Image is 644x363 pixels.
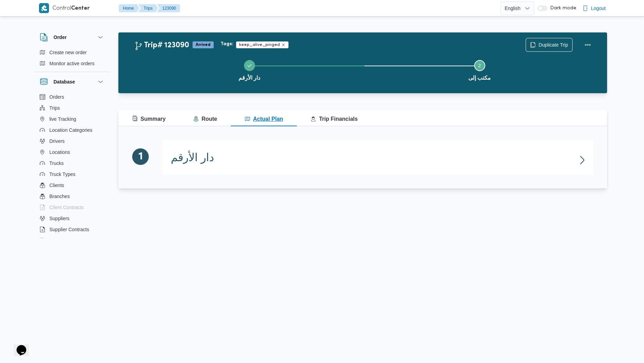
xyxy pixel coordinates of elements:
span: Summary [132,116,166,122]
span: Suppliers [49,214,69,223]
button: Trips [37,102,107,114]
span: Dark mode [547,6,576,11]
span: Location Categories [49,126,92,134]
button: Client Contracts [37,202,107,213]
b: Arrived [196,43,211,47]
b: Center [71,6,90,11]
div: Order [34,47,110,72]
span: Trip Financials [311,116,358,122]
h3: Database [53,78,75,86]
span: Drivers [49,137,65,145]
button: Location Categories [37,125,107,136]
button: Remove trip tag [281,43,285,47]
button: Drivers [37,136,107,147]
button: Clients [37,180,107,191]
h2: Trip# 123090 [134,41,189,50]
button: Branches [37,191,107,202]
button: Actions [581,38,595,52]
span: live Tracking [49,115,76,123]
img: X8yXhbKr1z7QwAAAABJRU5ErkJggg== [39,3,49,13]
span: Create new order [49,48,87,57]
button: دار الأرقم [134,52,364,88]
span: keep_alive_pinged [239,42,280,48]
span: Truck Types [49,170,75,178]
button: Orders [37,91,107,102]
span: دار الأرقم [238,74,260,82]
button: Suppliers [37,213,107,224]
svg: Step 1 is complete [247,63,252,68]
button: Trucks [37,158,107,169]
span: Actual Plan [245,116,283,122]
span: مكتب إلى [468,74,491,82]
button: Trips [138,4,158,12]
button: مكتب إلى [364,52,595,88]
h3: Order [53,33,67,41]
span: دار الأرقم [171,155,214,160]
span: Locations [49,148,70,156]
button: Devices [37,235,107,246]
span: Supplier Contracts [49,225,89,234]
span: Duplicate Trip [538,41,568,49]
button: Supplier Contracts [37,224,107,235]
span: Orders [49,93,64,101]
div: Database [34,91,110,241]
button: Truck Types [37,169,107,180]
span: Devices [49,236,67,245]
button: Create new order [37,47,107,58]
span: 2 [478,63,481,68]
span: Arrived [193,41,214,48]
button: Order [40,33,105,41]
span: Clients [49,181,64,189]
div: 1 [132,148,149,165]
span: Trips [49,104,60,112]
button: Monitor active orders [37,58,107,69]
span: Route [193,116,217,122]
span: Branches [49,192,70,200]
button: Home [119,4,139,12]
button: 123090 [157,4,180,12]
button: Database [40,78,105,86]
span: Client Contracts [49,203,84,212]
button: Locations [37,147,107,158]
button: Duplicate Trip [526,38,573,52]
button: دار الأرقم [171,155,585,160]
button: live Tracking [37,114,107,125]
iframe: chat widget [7,335,29,356]
button: Logout [580,1,608,15]
b: Tags: [221,41,233,47]
span: Trucks [49,159,64,167]
span: Logout [591,4,606,12]
span: keep_alive_pinged [236,41,289,48]
span: Monitor active orders [49,59,95,68]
